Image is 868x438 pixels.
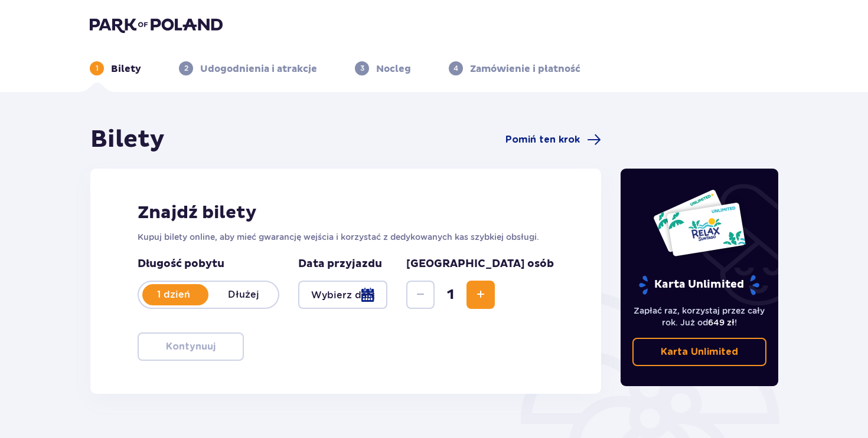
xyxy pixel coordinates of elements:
button: Kontynuuj [138,332,244,361]
p: Karta Unlimited [661,345,738,358]
h2: Znajdź bilety [138,202,554,224]
img: Park of Poland logo [90,17,223,33]
p: Kupuj bilety online, aby mieć gwarancję wejścia i korzystać z dedykowanych kas szybkiej obsługi. [138,231,554,243]
span: 1 [437,286,464,304]
p: Zamówienie i płatność [470,62,580,75]
p: Karta Unlimited [638,275,761,295]
p: Dłużej [208,288,278,301]
h1: Bilety [90,125,165,154]
p: 1 dzień [139,288,208,301]
p: 3 [360,63,364,74]
button: Decrease [406,281,435,309]
p: Udogodnienia i atrakcje [200,62,317,75]
span: 649 zł [708,318,735,327]
p: 4 [453,63,458,74]
p: Zapłać raz, korzystaj przez cały rok. Już od ! [632,305,767,328]
a: Pomiń ten krok [505,133,601,147]
span: Pomiń ten krok [505,133,580,146]
p: Data przyjazdu [298,257,382,271]
p: [GEOGRAPHIC_DATA] osób [406,257,554,271]
p: Nocleg [376,62,411,75]
p: Bilety [111,62,141,75]
a: Karta Unlimited [632,338,767,366]
p: Długość pobytu [138,257,279,271]
p: Kontynuuj [166,340,216,353]
p: 1 [96,63,99,74]
p: 2 [184,63,188,74]
button: Increase [466,281,495,309]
